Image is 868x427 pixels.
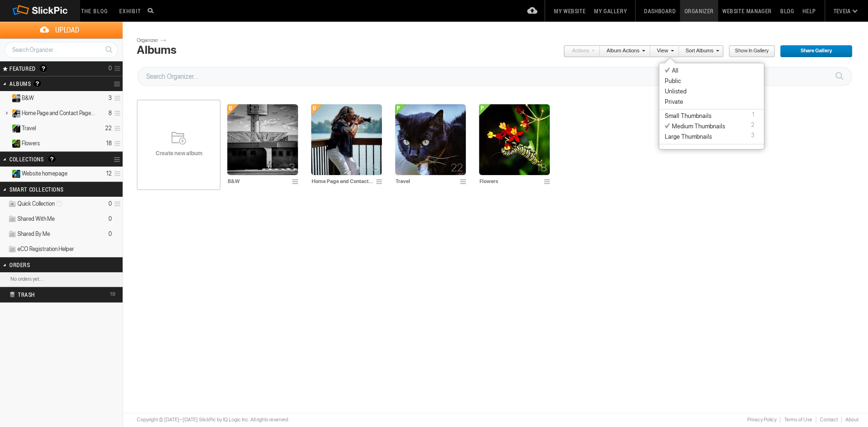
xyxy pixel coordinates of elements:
a: Show in Gallery [728,45,775,58]
input: Search Organizer... [137,67,852,86]
span: Public [665,77,681,85]
a: Sort Albums [679,45,719,58]
span: eCO Registration Helper [17,245,74,253]
span: B&W [22,94,34,102]
span: Home Page and Contact Page Photos [22,109,95,117]
span: Medium Thumbnails [665,123,725,130]
img: ico_album_coll.png [8,230,17,238]
span: Private [665,98,683,106]
span: Shared By Me [17,230,50,238]
a: Terms of Use [780,417,816,423]
img: Break_Time_Safaga.webp [227,104,298,175]
span: 3 [289,164,295,171]
span: Show in Gallery [728,45,769,58]
input: Flowers [479,177,541,185]
a: Privacy Policy [743,417,780,423]
ins: Unlisted Album [8,94,21,102]
span: Shared With Me [17,215,55,223]
img: COVID_Catepillar.webp [479,104,550,175]
span: FEATURED [7,65,36,72]
h2: Smart Collections [9,182,89,196]
a: Actions [563,45,595,58]
div: Copyright © [DATE]–[DATE] SlickPic by IQ Logic Inc. All rights reserved. [137,416,289,424]
span: Flowers [22,140,40,147]
a: Expand [1,125,10,132]
img: ico_album_quick.png [8,200,17,208]
span: Share Gallery [780,45,846,58]
ins: Unlisted Album [8,109,21,117]
ins: Public Album [8,125,21,133]
div: Albums [137,43,176,57]
input: Search Organizer... [5,42,118,58]
span: Create new album [137,150,221,157]
ins: Public Collection [8,170,21,178]
a: Search [100,42,117,58]
a: Expand [1,140,10,147]
span: All [665,67,678,75]
a: Collection Options [114,153,123,166]
abbr: 2 [751,121,754,129]
a: View [650,45,674,58]
input: Travel [395,177,457,185]
ins: Public Album [8,140,21,148]
a: Expand [1,170,10,177]
h2: Orders [9,258,89,272]
input: Search photos on SlickPic... [146,5,157,16]
span: Travel [22,125,36,132]
abbr: 3 [751,132,754,139]
span: 18 [536,164,547,171]
a: Expand [1,94,10,101]
input: Home Page and Contact Page Photos [311,177,373,185]
span: 22 [451,164,463,171]
input: B&W [227,177,289,185]
a: About [841,417,859,423]
img: Teveia_1.webp [311,104,382,175]
span: Small Thumbnails [665,112,711,120]
img: ico_album_coll.png [8,245,17,253]
img: Baldwin.webp [395,104,466,175]
span: 8 [372,164,379,171]
h2: Albums [9,76,89,91]
abbr: 1 [752,111,754,118]
span: Upload [11,22,123,38]
h2: Collections [9,152,89,166]
a: Album Actions [600,45,645,58]
b: No orders yet... [10,276,43,282]
a: Contact [816,417,841,423]
span: Quick Collection [17,200,65,208]
img: ico_album_coll.png [8,215,17,223]
h2: Trash [9,287,97,301]
span: Large Thumbnails [665,133,712,141]
span: Website homepage [22,170,67,177]
span: Unlisted [665,88,686,95]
